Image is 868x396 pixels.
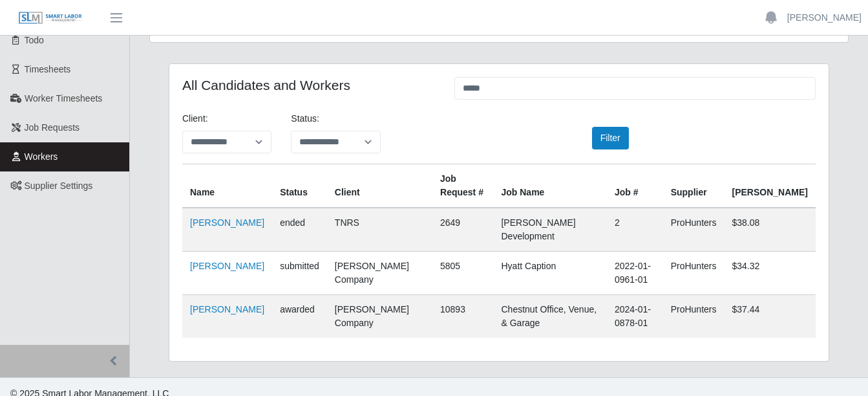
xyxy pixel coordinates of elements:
a: [PERSON_NAME] [190,217,264,228]
span: Job Requests [25,122,80,133]
th: Job # [607,164,663,208]
td: 2022-01-0961-01 [607,252,663,295]
td: Hyatt Caption [493,252,606,295]
td: 2024-01-0878-01 [607,295,663,338]
td: [PERSON_NAME] Company [327,295,432,338]
span: Supplier Settings [25,181,93,191]
th: Job Request # [432,164,493,208]
th: Job Name [493,164,606,208]
td: submitted [272,252,327,295]
td: 2 [607,208,663,252]
span: Workers [25,151,58,162]
h4: All Candidates and Workers [182,77,435,93]
td: ended [272,208,327,252]
td: [PERSON_NAME] Development [493,208,606,252]
td: [PERSON_NAME] Company [327,252,432,295]
td: 2649 [432,208,493,252]
a: [PERSON_NAME] [787,11,862,25]
th: Client [327,164,432,208]
label: Client: [182,112,208,126]
a: [PERSON_NAME] [190,304,264,314]
th: Status [272,164,327,208]
td: TNRS [327,208,432,252]
td: ProHunters [663,208,725,252]
td: $37.44 [724,295,816,338]
label: Status: [291,112,319,126]
td: awarded [272,295,327,338]
button: Filter [592,127,629,149]
span: Timesheets [25,64,71,74]
td: ProHunters [663,295,725,338]
th: Supplier [663,164,725,208]
th: Name [182,164,272,208]
td: $34.32 [724,252,816,295]
a: [PERSON_NAME] [190,261,264,271]
td: ProHunters [663,252,725,295]
span: Todo [25,35,44,45]
td: Chestnut Office, Venue, & Garage [493,295,606,338]
td: 5805 [432,252,493,295]
td: $38.08 [724,208,816,252]
th: [PERSON_NAME] [724,164,816,208]
td: 10893 [432,295,493,338]
img: SLM Logo [18,11,83,25]
span: Worker Timesheets [25,93,102,104]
